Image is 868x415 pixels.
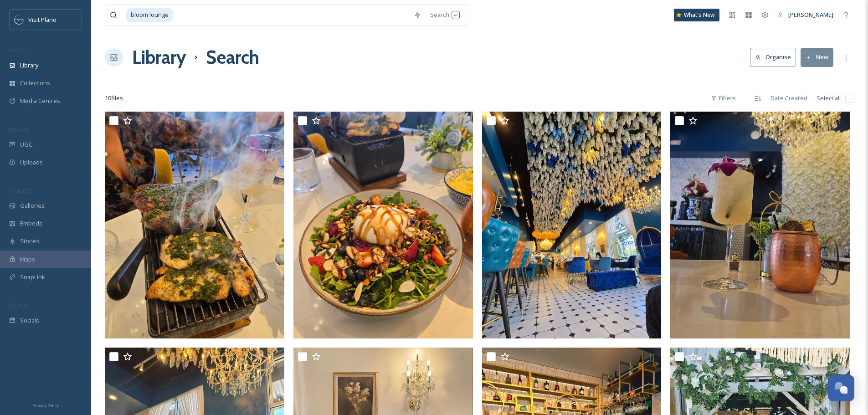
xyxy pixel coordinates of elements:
[132,44,186,71] a: Library
[482,112,663,338] img: The Bloom Lounge.jpg
[766,89,812,107] div: Date Created
[9,187,30,194] span: WIDGETS
[105,94,123,102] span: 10 file s
[817,94,841,102] span: Select all
[9,126,29,133] span: COLLECT
[28,15,56,24] span: Visit Plano
[674,9,719,21] a: What's New
[20,61,38,70] span: Library
[20,140,32,149] span: UGC
[20,316,39,325] span: Socials
[126,8,173,21] span: bloom lounge
[20,255,35,264] span: Maps
[801,48,833,67] button: New
[32,403,59,409] span: Privacy Policy
[773,6,838,24] a: [PERSON_NAME]
[828,375,854,401] button: Open Chat
[20,219,42,228] span: Embeds
[788,10,833,19] span: [PERSON_NAME]
[32,400,59,410] a: Privacy Policy
[706,89,740,107] div: Filters
[750,48,801,67] a: Organise
[20,158,43,167] span: Uploads
[293,112,475,338] img: The Bloom Lounge.jpg
[670,112,852,338] img: The Bloom Lounge.jpg
[20,97,60,105] span: Media Centres
[9,47,25,54] span: MEDIA
[20,273,45,282] span: SnapLink
[9,302,27,309] span: SOCIALS
[750,48,796,67] button: Organise
[206,44,259,71] h1: Search
[20,237,40,246] span: Stories
[20,79,50,87] span: Collections
[426,6,464,24] div: Search
[15,15,24,24] img: images.jpeg
[105,112,286,338] img: The Bloom Lounge.jpg
[20,201,45,210] span: Galleries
